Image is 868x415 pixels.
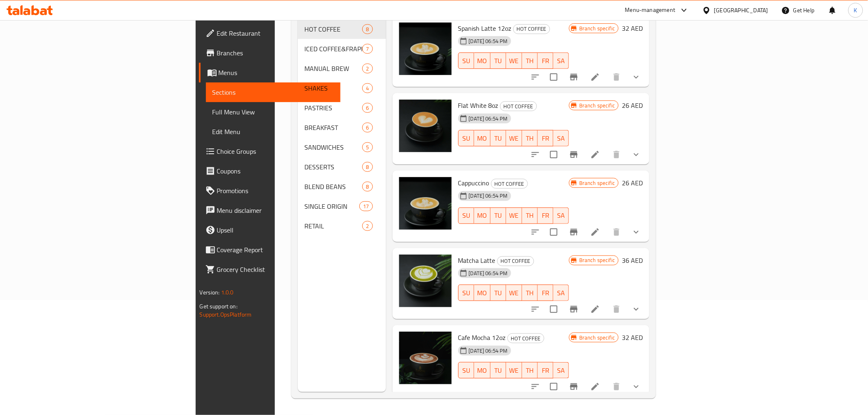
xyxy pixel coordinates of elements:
button: TH [522,130,538,146]
span: 5 [363,144,372,151]
span: Coverage Report [217,245,334,255]
div: [GEOGRAPHIC_DATA] [714,6,768,15]
button: Branch-specific-item [564,145,584,164]
span: [DATE] 06:54 PM [466,192,511,200]
span: Select to update [545,301,562,318]
span: DESSERTS [304,162,362,172]
span: SU [462,132,471,144]
a: Menu disclaimer [199,201,340,220]
span: SANDWICHES [304,142,362,152]
button: SU [458,362,474,379]
span: WE [509,132,519,144]
span: TU [494,287,503,299]
div: BREAKFAST6 [298,118,386,137]
span: SINGLE ORIGIN [304,201,359,211]
span: SA [557,55,566,67]
span: HOT COFFEE [508,334,544,343]
span: TU [494,55,503,67]
h6: 36 AED [622,255,643,266]
span: HOT COFFEE [491,179,528,189]
span: Branches [217,48,334,58]
span: Select to update [545,68,562,86]
span: TH [525,210,535,221]
button: SA [553,52,569,69]
div: HOT COFFEE [500,101,537,111]
button: TH [522,207,538,224]
a: Full Menu View [206,102,340,122]
span: Upsell [217,225,334,235]
span: MO [477,287,487,299]
h6: 32 AED [622,23,643,34]
svg: Show Choices [631,72,641,82]
img: Matcha Latte [399,255,452,307]
button: FR [538,207,553,224]
span: 6 [363,124,372,132]
a: Edit menu item [590,227,600,237]
span: Branch specific [576,179,618,187]
a: Sections [206,82,340,102]
div: SINGLE ORIGIN17 [298,196,386,216]
button: TU [491,285,506,301]
span: Cappuccino [458,177,489,189]
div: HOT COFFEE [497,256,534,266]
button: SU [458,285,474,301]
span: TH [525,132,535,144]
button: delete [607,67,626,87]
div: HOT COFFEE [507,333,544,343]
a: Grocery Checklist [199,260,340,279]
button: FR [538,130,553,146]
span: TU [494,365,503,376]
div: Menu-management [625,5,676,15]
span: 17 [360,203,372,210]
button: SU [458,207,474,224]
span: SHAKES [304,83,362,93]
span: TH [525,365,535,376]
span: MO [477,210,487,221]
a: Upsell [199,220,340,240]
svg: Show Choices [631,382,641,392]
span: HOT COFFEE [304,24,362,34]
span: Branch specific [576,334,618,342]
a: Edit menu item [590,72,600,82]
button: TU [491,130,506,146]
span: HOT COFFEE [498,256,534,266]
span: Version: [200,287,220,298]
span: [DATE] 06:54 PM [466,269,511,277]
img: Cafe Mocha 12oz [399,332,452,384]
span: ICED COFFEE&FRAPPE [304,44,362,54]
button: TU [491,207,506,224]
svg: Show Choices [631,150,641,160]
a: Promotions [199,181,340,201]
div: BREAKFAST [304,123,362,132]
button: TU [491,52,506,69]
span: Branch specific [576,256,618,264]
span: SU [462,210,471,221]
a: Edit menu item [590,150,600,160]
button: sort-choices [525,222,545,242]
button: Branch-specific-item [564,299,584,319]
button: FR [538,52,553,69]
span: HOT COFFEE [514,24,550,34]
button: TH [522,285,538,301]
span: 4 [363,84,372,92]
span: Matcha Latte [458,254,496,267]
button: sort-choices [525,299,545,319]
div: items [362,83,372,93]
button: MO [474,285,491,301]
img: Flat White 8oz [399,100,452,152]
span: Choice Groups [217,146,334,156]
svg: Show Choices [631,227,641,237]
span: SU [462,55,471,67]
span: MANUAL BREW [304,64,362,73]
span: TU [494,210,503,221]
div: items [362,162,372,172]
span: Branch specific [576,102,618,109]
div: SANDWICHES5 [298,137,386,157]
span: 8 [363,25,372,33]
a: Choice Groups [199,141,340,161]
span: Edit Restaurant [217,28,334,38]
h6: 26 AED [622,177,643,189]
span: RETAIL [304,221,362,231]
span: Select to update [545,223,562,241]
